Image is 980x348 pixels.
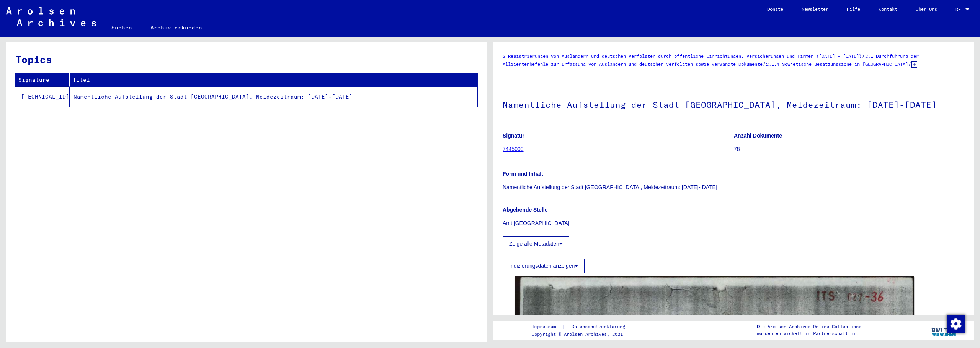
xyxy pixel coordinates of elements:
p: wurden entwickelt in Partnerschaft mit [757,330,861,337]
h3: Topics [15,52,477,67]
a: 7445000 [503,146,524,152]
b: Signatur [503,133,524,139]
td: Namentliche Aufstellung der Stadt [GEOGRAPHIC_DATA], Meldezeitraum: [DATE]-[DATE] [70,87,477,107]
td: [TECHNICAL_ID] [15,87,70,107]
span: / [862,52,865,59]
img: Arolsen_neg.svg [6,7,96,26]
a: Impressum [532,323,562,331]
a: Suchen [102,18,141,37]
div: | [532,323,634,331]
b: Form und Inhalt [503,171,543,177]
p: Amt [GEOGRAPHIC_DATA] [503,219,965,227]
p: Copyright © Arolsen Archives, 2021 [532,331,634,338]
img: Zustimmung ändern [947,315,965,333]
span: DE [955,7,964,12]
p: Die Arolsen Archives Online-Collections [757,323,861,330]
a: Archiv erkunden [141,18,211,37]
img: yv_logo.png [930,320,959,340]
th: Signature [15,73,70,87]
button: Indizierungsdaten anzeigen [503,259,585,273]
div: Zustimmung ändern [946,314,965,333]
a: 2.1.4 Sowjetische Besatzungszone in [GEOGRAPHIC_DATA] [766,61,908,67]
b: Anzahl Dokumente [734,133,782,139]
h1: Namentliche Aufstellung der Stadt [GEOGRAPHIC_DATA], Meldezeitraum: [DATE]-[DATE] [503,87,965,121]
button: Zeige alle Metadaten [503,236,569,251]
th: Titel [70,73,477,87]
span: / [908,60,911,67]
a: 2 Registrierungen von Ausländern und deutschen Verfolgten durch öffentliche Einrichtungen, Versic... [503,53,862,59]
b: Abgebende Stelle [503,207,547,213]
a: Datenschutzerklärung [565,323,634,331]
span: / [763,60,766,67]
p: 78 [734,145,965,153]
p: Namentliche Aufstellung der Stadt [GEOGRAPHIC_DATA], Meldezeitraum: [DATE]-[DATE] [503,183,965,191]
